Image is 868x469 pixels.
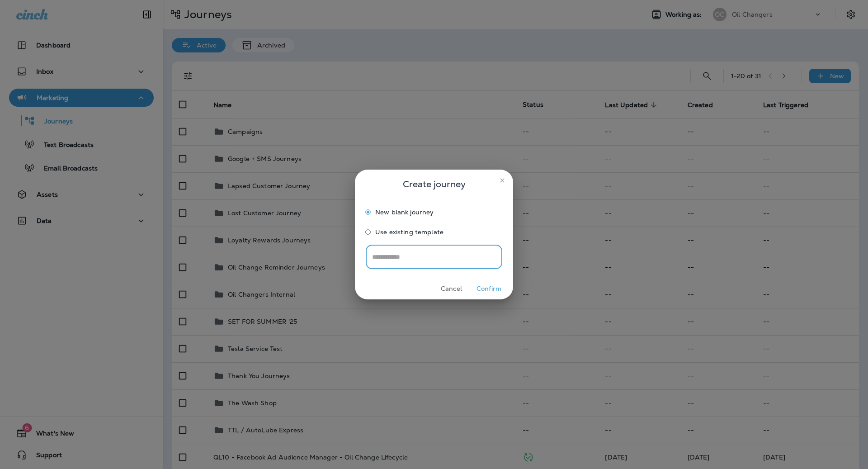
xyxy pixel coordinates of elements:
button: Cancel [434,282,468,296]
span: Use existing template [375,228,443,236]
button: Confirm [472,282,506,296]
span: Create journey [403,177,466,191]
button: close [495,173,509,188]
span: New blank journey [375,208,434,216]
